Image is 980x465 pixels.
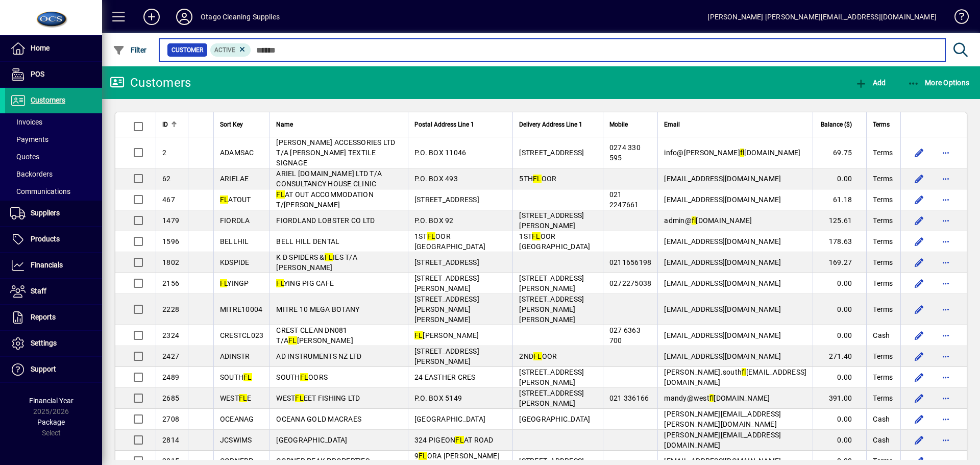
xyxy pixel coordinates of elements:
[532,232,541,240] em: FL
[162,149,166,157] span: 2
[609,394,649,402] span: 021 336166
[31,365,56,373] span: Support
[414,216,454,225] span: P.O. BOX 92
[938,275,954,291] button: More options
[911,390,927,406] button: Edit
[519,232,590,251] span: 1ST OOR [GEOGRAPHIC_DATA]
[938,390,954,406] button: More options
[947,2,967,35] a: Knowledge Base
[911,348,927,364] button: Edit
[664,237,781,246] span: [EMAIL_ADDRESS][DOMAIN_NAME]
[609,190,639,209] span: 021 2247661
[276,326,353,345] span: CREST CLEAN DN081 T/A [PERSON_NAME]
[414,331,479,339] span: [PERSON_NAME]
[220,394,252,402] span: WEST E
[276,190,374,209] span: AT OUT ACCOMMODATION T/[PERSON_NAME]
[162,119,182,130] div: ID
[813,388,866,409] td: 391.00
[419,452,427,460] em: FL
[276,394,360,402] span: WEST EET FISHING LTD
[414,295,479,324] span: [STREET_ADDRESS][PERSON_NAME][PERSON_NAME]
[938,212,954,229] button: More options
[533,175,542,183] em: FL
[911,191,927,208] button: Edit
[819,119,861,130] div: Balance ($)
[135,8,168,26] button: Add
[813,325,866,346] td: 0.00
[873,257,893,267] span: Terms
[276,190,285,199] em: FL
[519,389,584,407] span: [STREET_ADDRESS][PERSON_NAME]
[740,149,745,157] em: fl
[664,119,680,130] span: Email
[276,237,339,246] span: BELL HILL DENTAL
[162,279,179,287] span: 2156
[276,119,401,130] div: Name
[162,331,179,339] span: 2324
[168,8,201,26] button: Profile
[664,331,781,339] span: [EMAIL_ADDRESS][DOMAIN_NAME]
[692,216,696,225] em: fl
[414,331,423,339] em: FL
[519,274,584,292] span: [STREET_ADDRESS][PERSON_NAME]
[214,46,235,54] span: Active
[664,216,752,225] span: admin@ [DOMAIN_NAME]
[276,352,361,360] span: AD INSTRUMENTS NZ LTD
[220,352,250,360] span: ADINSTR
[220,258,250,266] span: KDSPIDE
[938,348,954,364] button: More options
[276,373,328,381] span: SOUTH OORS
[908,79,970,87] span: More Options
[911,432,927,448] button: Edit
[414,415,485,423] span: [GEOGRAPHIC_DATA]
[276,138,395,167] span: [PERSON_NAME] ACCESSORIES LTD T/A [PERSON_NAME] TEXTILE SIGNAGE
[31,313,56,321] span: Reports
[162,352,179,360] span: 2427
[162,216,179,225] span: 1479
[220,415,254,423] span: OCEANAG
[873,236,893,247] span: Terms
[813,294,866,325] td: 0.00
[664,305,781,313] span: [EMAIL_ADDRESS][DOMAIN_NAME]
[873,194,893,205] span: Terms
[873,278,893,288] span: Terms
[162,415,179,423] span: 2708
[162,258,179,266] span: 1802
[239,394,248,402] em: FL
[220,195,251,204] span: ATOUT
[938,254,954,271] button: More options
[276,415,361,423] span: OCEANA GOLD MACRAES
[938,170,954,187] button: More options
[533,352,542,360] em: FL
[162,394,179,402] span: 2685
[31,209,60,217] span: Suppliers
[288,336,297,345] em: FL
[911,233,927,250] button: Edit
[276,436,347,444] span: [GEOGRAPHIC_DATA]
[110,41,150,59] button: Filter
[5,148,102,165] a: Quotes
[609,143,641,162] span: 0274 330 595
[162,373,179,381] span: 2489
[873,174,893,184] span: Terms
[162,457,179,465] span: 2815
[31,96,65,104] span: Customers
[295,394,304,402] em: FL
[113,46,147,54] span: Filter
[5,113,102,131] a: Invoices
[220,216,250,225] span: FIORDLA
[162,237,179,246] span: 1596
[220,195,229,204] em: FL
[5,227,102,252] a: Products
[220,119,243,130] span: Sort Key
[813,210,866,231] td: 125.61
[414,394,462,402] span: P.O. BOX 5149
[414,373,476,381] span: 24 EASTHER CRES
[201,9,280,25] div: Otago Cleaning Supplies
[414,195,479,204] span: [STREET_ADDRESS]
[10,170,53,178] span: Backorders
[821,119,852,130] span: Balance ($)
[873,119,890,130] span: Terms
[905,74,972,92] button: More Options
[519,211,584,230] span: [STREET_ADDRESS][PERSON_NAME]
